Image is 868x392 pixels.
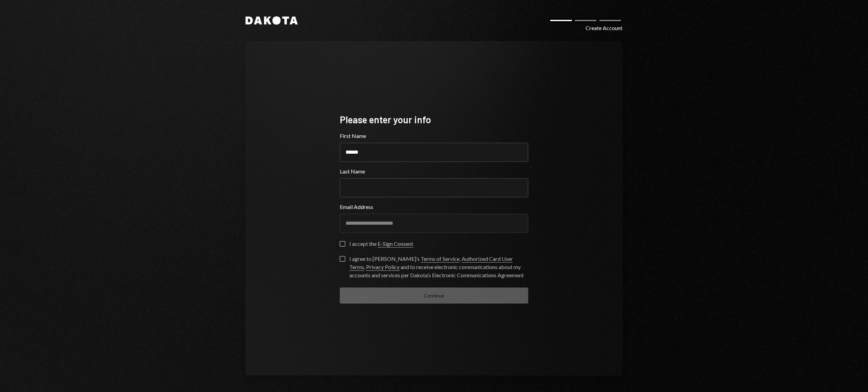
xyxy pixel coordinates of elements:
[340,241,345,247] button: I accept the E-Sign Consent
[349,255,528,279] div: I agree to [PERSON_NAME]’s , , and to receive electronic communications about my accounts and ser...
[340,167,528,176] label: Last Name
[586,24,622,32] div: Create Account
[340,203,528,211] label: Email Address
[340,132,528,140] label: First Name
[378,240,413,248] a: E-Sign Consent
[366,264,400,271] a: Privacy Policy
[340,113,528,126] div: Please enter your info
[349,240,413,248] div: I accept the
[349,255,513,271] a: Authorized Card User Terms
[421,255,460,263] a: Terms of Service
[340,256,345,262] button: I agree to [PERSON_NAME]’s Terms of Service, Authorized Card User Terms, Privacy Policy and to re...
